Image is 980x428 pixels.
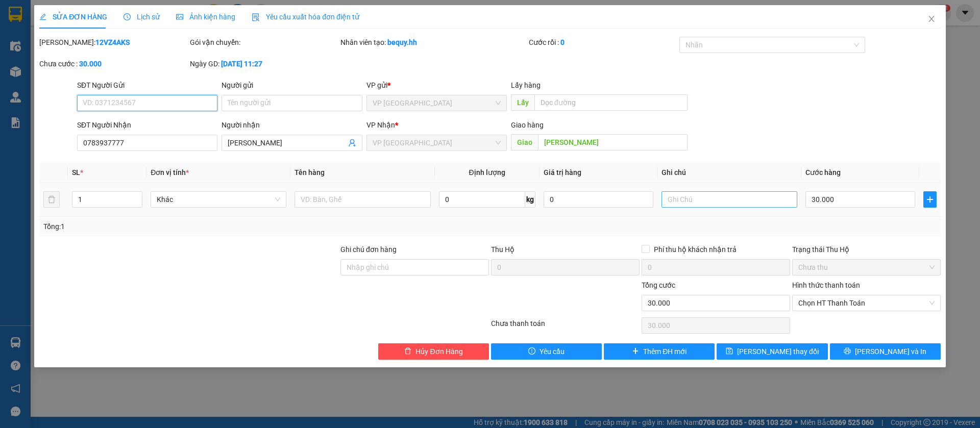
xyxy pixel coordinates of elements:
[525,191,535,208] span: kg
[917,5,946,34] button: Close
[176,13,183,20] span: picture
[157,192,280,207] span: Khác
[151,168,189,177] span: Đơn vị tính
[538,134,688,150] input: Dọc đường
[43,221,378,232] div: Tổng: 1
[544,168,581,177] span: Giá trị hàng
[222,80,362,91] div: Người gửi
[604,343,715,360] button: plusThêm ĐH mới
[642,281,675,289] span: Tổng cước
[830,343,941,360] button: printer[PERSON_NAME] và In
[491,343,602,360] button: exclamation-circleYêu cầu
[77,119,217,131] div: SĐT Người Nhận
[511,81,541,89] span: Lấy hàng
[632,347,639,356] span: plus
[511,134,538,150] span: Giao
[661,191,797,208] input: Ghi Chú
[792,281,860,289] label: Hình thức thanh toán
[366,80,507,91] div: VP gửi
[717,343,827,360] button: save[PERSON_NAME] thay đổi
[511,121,544,129] span: Giao hàng
[340,37,527,48] div: Nhân viên tạo:
[373,95,501,111] span: VP Sài Gòn
[72,168,80,177] span: SL
[792,244,941,255] div: Trạng thái Thu Hộ
[534,94,688,111] input: Dọc đường
[190,37,338,48] div: Gói vận chuyển:
[39,13,46,20] span: edit
[124,13,131,20] span: clock-circle
[340,259,489,275] input: Ghi chú đơn hàng
[39,37,188,48] div: [PERSON_NAME]:
[491,245,514,254] span: Thu Hộ
[798,295,935,311] span: Chọn HT Thanh Toán
[798,260,935,275] span: Chưa thu
[95,38,130,46] b: 12VZ4AKS
[190,58,338,69] div: Ngày GD:
[39,13,107,21] span: SỬA ĐƠN HÀNG
[490,318,641,336] div: Chưa thanh toán
[657,163,801,183] th: Ghi chú
[511,94,534,111] span: Lấy
[805,168,841,177] span: Cước hàng
[79,60,102,68] b: 30.000
[39,58,188,69] div: Chưa cước :
[295,191,430,208] input: VD: Bàn, Ghế
[348,139,356,147] span: user-add
[415,346,462,357] span: Hủy Đơn Hàng
[927,15,936,23] span: close
[252,13,359,21] span: Yêu cầu xuất hóa đơn điện tử
[373,135,501,150] span: VP Lộc Ninh
[643,346,687,357] span: Thêm ĐH mới
[650,244,741,255] span: Phí thu hộ khách nhận trả
[222,119,362,131] div: Người nhận
[540,346,565,357] span: Yêu cầu
[176,13,235,21] span: Ảnh kiện hàng
[726,347,733,356] span: save
[43,191,60,208] button: delete
[529,37,677,48] div: Cước rồi :
[221,60,262,68] b: [DATE] 11:27
[528,347,535,356] span: exclamation-circle
[855,346,926,357] span: [PERSON_NAME] và In
[923,191,937,208] button: plus
[924,195,936,204] span: plus
[252,13,260,21] img: icon
[295,168,325,177] span: Tên hàng
[404,347,411,356] span: delete
[340,245,397,254] label: Ghi chú đơn hàng
[387,38,417,46] b: bequy.hh
[378,343,489,360] button: deleteHủy Đơn Hàng
[844,347,851,356] span: printer
[124,13,160,21] span: Lịch sử
[737,346,819,357] span: [PERSON_NAME] thay đổi
[560,38,565,46] b: 0
[366,121,395,129] span: VP Nhận
[469,168,505,177] span: Định lượng
[77,80,217,91] div: SĐT Người Gửi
